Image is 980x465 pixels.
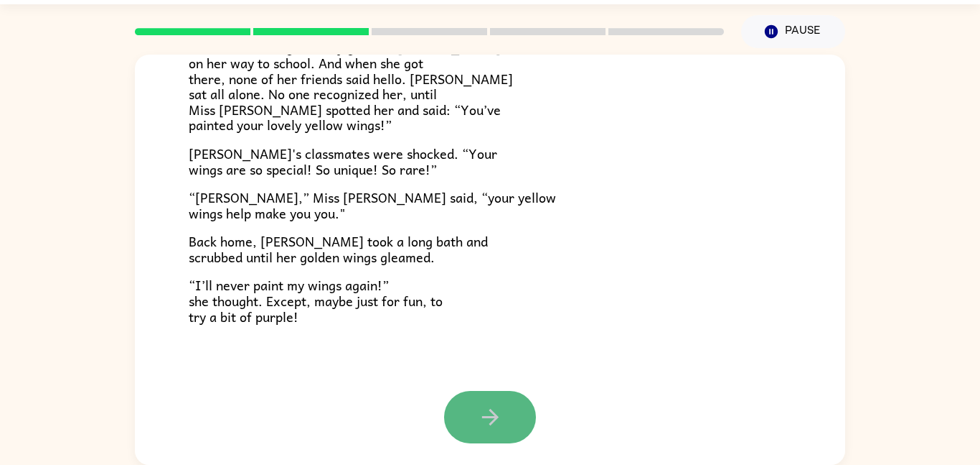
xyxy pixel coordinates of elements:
span: [PERSON_NAME]'s classmates were shocked. “Your wings are so special! So unique! So rare!” [189,143,497,180]
span: “I’ll never paint my wings again!” she thought. Except, maybe just for fun, to try a bit of purple! [189,275,443,326]
button: Pause [741,15,845,48]
span: “[PERSON_NAME],” Miss [PERSON_NAME] said, “your yellow wings help make you you." [189,187,556,224]
span: Back home, [PERSON_NAME] took a long bath and scrubbed until her golden wings gleamed. [189,231,488,267]
span: The next morning, nobody greeted [PERSON_NAME] on her way to school. And when she got there, none... [189,37,513,135]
